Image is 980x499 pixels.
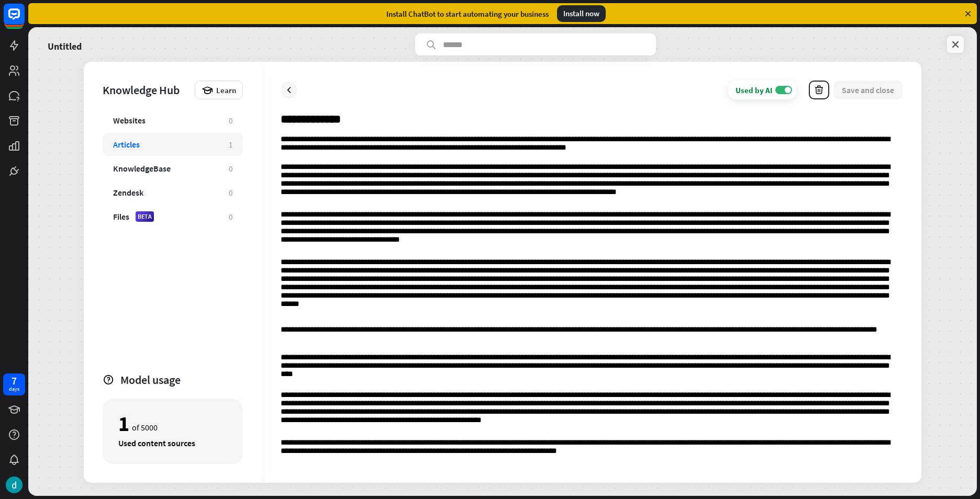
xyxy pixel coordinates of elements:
div: Articles [113,139,140,150]
a: 7 days [3,373,25,395]
div: Install ChatBot to start automating your business [386,9,549,19]
div: Zendesk [113,187,143,198]
div: Install now [557,5,606,22]
div: 1 [229,140,232,150]
div: Used by AI [736,85,773,95]
div: 0 [229,188,232,198]
div: 7 [12,376,17,385]
div: Websites [113,115,146,126]
div: KnowledgeBase [113,163,171,174]
div: days [9,385,19,393]
div: 0 [229,164,232,174]
div: Files [113,211,129,222]
div: 0 [229,116,232,126]
div: 0 [229,212,232,222]
button: Open LiveChat chat widget [8,4,40,36]
div: Model usage [120,372,243,387]
span: Learn [216,85,236,95]
div: 1 [118,415,129,433]
div: Used content sources [118,438,227,448]
div: BETA [136,211,154,222]
div: of 5000 [118,415,227,433]
button: Save and close [833,81,903,99]
a: Untitled [48,33,82,55]
div: Knowledge Hub [103,83,190,97]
